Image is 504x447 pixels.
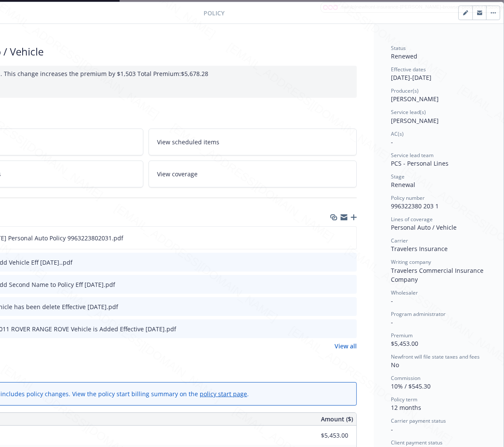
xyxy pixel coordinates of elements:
span: Travelers Commercial Insurance Company [391,266,485,283]
span: Service lead(s) [391,108,426,116]
span: Travelers Insurance [391,245,448,253]
span: Newfront will file state taxes and fees [391,353,480,360]
span: [PERSON_NAME] [391,117,439,125]
input: 0.00 [298,429,353,442]
span: Producer(s) [391,87,419,94]
span: Writing company [391,258,431,266]
span: 10% / $545.30 [391,382,431,390]
span: - [391,297,393,305]
span: No [391,361,399,369]
button: preview file [346,258,353,267]
span: [PERSON_NAME] [391,95,439,103]
span: Client payment status [391,439,443,446]
button: download file [332,258,339,267]
span: Program administrator [391,310,446,318]
span: - [391,318,393,326]
button: preview file [346,302,353,311]
span: Policy number [391,194,425,202]
span: Renewed [391,52,417,60]
span: View coverage [157,169,198,178]
button: download file [332,280,339,289]
span: Policy term [391,396,417,403]
span: - [391,425,393,433]
span: Wholesaler [391,289,418,296]
button: preview file [346,324,353,333]
div: Personal Auto / Vehicle [391,223,487,232]
span: $5,453.00 [391,339,418,348]
span: Carrier [391,237,408,244]
a: View all [335,342,357,351]
button: download file [332,302,339,311]
a: policy start page [200,390,247,398]
span: Effective dates [391,66,426,73]
button: download file [332,234,338,242]
div: [DATE] - [DATE] [391,66,487,82]
span: AC(s) [391,130,404,137]
a: View scheduled items [149,129,357,155]
span: Stage [391,173,405,180]
span: Policy [204,9,224,18]
span: Carrier payment status [391,417,446,424]
span: Premium [391,332,413,339]
button: download file [332,324,339,333]
a: View coverage [149,161,357,187]
span: Amount ($) [321,415,353,424]
span: Service lead team [391,152,434,159]
span: 12 months [391,403,421,412]
button: preview file [346,280,353,289]
span: Renewal [391,181,415,189]
span: 996322380 203 1 [391,202,439,210]
span: Commission [391,374,420,382]
span: Lines of coverage [391,216,433,223]
button: preview file [345,234,353,242]
span: View scheduled items [157,137,220,146]
span: Status [391,44,406,52]
span: - [391,138,393,146]
span: PCS - Personal Lines [391,159,449,167]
